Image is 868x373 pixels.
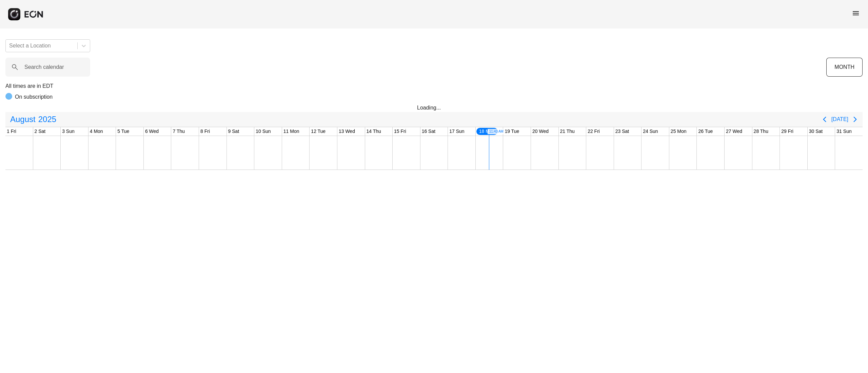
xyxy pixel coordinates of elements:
[476,127,498,136] div: 18 Mon
[254,127,272,136] div: 10 Sun
[199,127,211,136] div: 8 Fri
[116,127,131,136] div: 5 Tue
[448,127,466,136] div: 17 Sun
[559,127,576,136] div: 21 Thu
[503,127,520,136] div: 19 Tue
[24,63,64,71] label: Search calendar
[337,127,356,136] div: 13 Wed
[818,113,831,126] button: Previous page
[848,113,862,126] button: Next page
[171,127,186,136] div: 7 Thu
[417,104,451,112] div: Loading...
[15,93,53,101] p: On subscription
[780,127,795,136] div: 29 Fri
[808,127,824,136] div: 30 Sat
[5,127,18,136] div: 1 Fri
[586,127,601,136] div: 22 Fri
[835,127,853,136] div: 31 Sun
[725,127,744,136] div: 27 Wed
[9,113,37,126] span: August
[752,127,770,136] div: 28 Thu
[365,127,382,136] div: 14 Thu
[697,127,714,136] div: 26 Tue
[531,127,550,136] div: 20 Wed
[33,127,47,136] div: 2 Sat
[144,127,160,136] div: 6 Wed
[669,127,688,136] div: 25 Mon
[826,58,863,77] button: MONTH
[642,127,659,136] div: 24 Sun
[420,127,437,136] div: 16 Sat
[88,127,104,136] div: 4 Mon
[393,127,408,136] div: 15 Fri
[227,127,241,136] div: 9 Sat
[5,82,863,90] p: All times are in EDT
[6,113,60,126] button: August2025
[37,113,58,126] span: 2025
[61,127,76,136] div: 3 Sun
[852,9,860,17] span: menu
[282,127,301,136] div: 11 Mon
[310,127,327,136] div: 12 Tue
[614,127,630,136] div: 23 Sat
[831,113,848,125] button: [DATE]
